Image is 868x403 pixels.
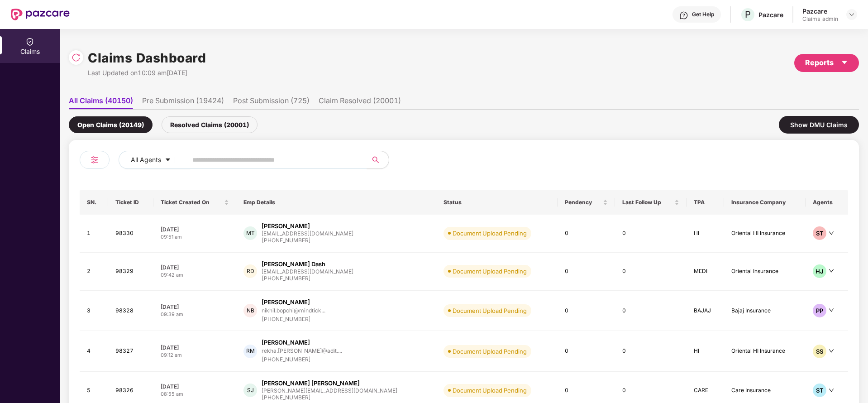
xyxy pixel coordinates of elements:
td: 98329 [108,253,153,291]
div: 09:42 am [161,271,229,279]
span: down [829,388,834,393]
img: svg+xml;base64,PHN2ZyBpZD0iRHJvcGRvd24tMzJ4MzIiIHhtbG5zPSJodHRwOi8vd3d3LnczLm9yZy8yMDAwL3N2ZyIgd2... [848,11,855,18]
div: RD [243,264,257,278]
li: Claim Resolved (20001) [319,96,401,109]
div: Show DMU Claims [779,116,859,134]
img: svg+xml;base64,PHN2ZyB4bWxucz0iaHR0cDovL3d3dy53My5vcmcvMjAwMC9zdmciIHdpZHRoPSIyNCIgaGVpZ2h0PSIyNC... [89,154,100,165]
div: [EMAIL_ADDRESS][DOMAIN_NAME] [262,230,353,236]
div: [PHONE_NUMBER] [262,274,353,283]
div: Claims_admin [802,15,838,23]
th: Ticket Created On [153,190,237,215]
div: Pazcare [758,10,783,19]
span: Pendency [565,199,601,206]
span: down [829,348,834,354]
div: 09:39 am [161,311,229,318]
li: Pre Submission (19424) [142,96,224,109]
span: All Agents [131,155,161,165]
div: HJ [813,264,826,278]
span: Ticket Created On [161,199,223,206]
div: [PERSON_NAME][EMAIL_ADDRESS][DOMAIN_NAME] [262,388,397,393]
td: 2 [80,253,108,291]
div: [PERSON_NAME] [262,222,310,230]
td: Bajaj Insurance [724,291,806,331]
div: 09:12 am [161,351,229,359]
div: [DATE] [161,264,229,271]
div: SS [813,345,826,358]
div: [DATE] [161,303,229,311]
td: Oriental HI Insurance [724,331,806,372]
div: rekha.[PERSON_NAME]@adit.... [262,348,342,354]
td: 1 [80,215,108,253]
td: 3 [80,291,108,331]
td: 0 [615,291,687,331]
td: HI [687,215,724,253]
div: NB [243,304,257,317]
div: [DATE] [161,225,229,233]
div: [PERSON_NAME] Dash [262,260,325,269]
span: down [829,268,834,273]
button: All Agentscaret-down [119,151,191,169]
div: Document Upload Pending [453,267,527,276]
div: [DATE] [161,383,229,390]
div: PP [813,304,826,317]
th: Insurance Company [724,190,806,215]
div: 09:51 am [161,233,229,241]
div: Document Upload Pending [453,386,527,395]
button: search [367,151,389,169]
td: 0 [558,331,615,372]
div: [PHONE_NUMBER] [262,236,353,245]
td: 0 [558,215,615,253]
li: Post Submission (725) [233,96,310,109]
th: Last Follow Up [615,190,687,215]
td: 98328 [108,291,153,331]
td: 0 [615,331,687,372]
div: Document Upload Pending [453,347,527,356]
img: New Pazcare Logo [11,9,70,20]
img: svg+xml;base64,PHN2ZyBpZD0iSGVscC0zMngzMiIgeG1sbnM9Imh0dHA6Ly93d3cudzMub3JnLzIwMDAvc3ZnIiB3aWR0aD... [679,11,688,20]
div: Document Upload Pending [453,229,527,238]
div: Get Help [692,11,714,18]
div: Resolved Claims (20001) [162,116,258,133]
td: Oriental Insurance [724,253,806,291]
div: 08:55 am [161,390,229,398]
span: down [829,230,834,236]
div: Document Upload Pending [453,306,527,315]
td: BAJAJ [687,291,724,331]
td: 98330 [108,215,153,253]
span: P [745,9,751,20]
td: 0 [615,215,687,253]
li: All Claims (40150) [69,96,133,109]
th: Pendency [558,190,615,215]
th: Ticket ID [108,190,153,215]
td: 0 [558,253,615,291]
img: svg+xml;base64,PHN2ZyBpZD0iQ2xhaW0iIHhtbG5zPSJodHRwOi8vd3d3LnczLm9yZy8yMDAwL3N2ZyIgd2lkdGg9IjIwIi... [25,37,34,46]
div: [DATE] [161,344,229,351]
span: down [829,307,834,313]
div: [PERSON_NAME] [262,338,310,347]
td: Oriental HI Insurance [724,215,806,253]
th: Emp Details [236,190,436,215]
div: [PERSON_NAME] [PERSON_NAME] [262,379,360,388]
td: 0 [615,253,687,291]
div: Reports [805,57,848,68]
span: Last Follow Up [622,199,672,206]
div: Pazcare [802,7,838,15]
div: RM [243,345,257,358]
td: HI [687,331,724,372]
div: [PHONE_NUMBER] [262,315,325,324]
div: Last Updated on 10:09 am[DATE] [88,68,206,78]
div: ST [813,226,826,240]
td: 0 [558,291,615,331]
div: [PHONE_NUMBER] [262,393,397,402]
div: [PERSON_NAME] [262,298,310,307]
div: MT [243,226,257,240]
th: Agents [806,190,848,215]
div: [EMAIL_ADDRESS][DOMAIN_NAME] [262,269,353,274]
div: SJ [243,384,257,397]
th: SN. [80,190,108,215]
span: search [367,156,384,163]
h1: Claims Dashboard [88,48,206,68]
th: Status [436,190,558,215]
div: Open Claims (20149) [69,116,153,133]
div: ST [813,384,826,397]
